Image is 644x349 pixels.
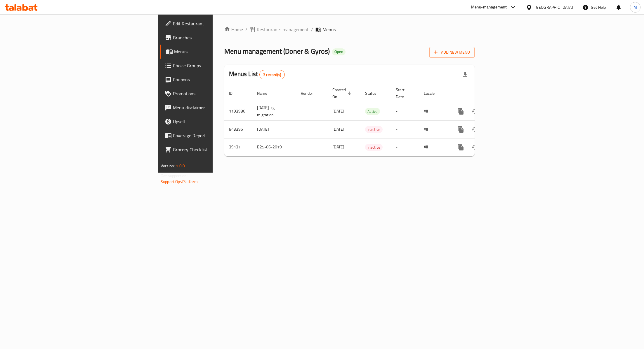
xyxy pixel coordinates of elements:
span: Choice Groups [173,62,261,69]
td: - [391,120,419,138]
button: Change Status [468,104,482,118]
a: Coupons [160,73,265,87]
td: All [419,120,449,138]
span: Open [332,49,346,54]
span: Inactive [365,144,383,151]
th: Actions [449,85,515,102]
li: / [311,26,313,33]
span: M [633,4,637,10]
a: Choice Groups [160,59,265,73]
span: ID [229,90,240,97]
span: Name [257,90,275,97]
span: Status [365,90,384,97]
td: All [419,102,449,120]
span: Menus [322,26,336,33]
span: Edit Restaurant [173,20,261,27]
a: Edit Restaurant [160,17,265,31]
nav: breadcrumb [224,26,475,33]
span: [DATE] [332,107,344,115]
div: Menu-management [471,4,507,11]
a: Coverage Report [160,129,265,143]
span: Locale [424,90,442,97]
td: [DATE]-cg migration [252,102,296,120]
td: [DATE] [252,120,296,138]
a: Menu disclaimer [160,101,265,115]
div: Open [332,48,346,55]
span: Created On [332,86,353,100]
td: All [419,138,449,156]
span: Branches [173,34,261,41]
span: Start Date [396,86,412,100]
a: Grocery Checklist [160,143,265,157]
span: Coverage Report [173,132,261,139]
span: Coupons [173,76,261,83]
span: Menu disclaimer [173,104,261,111]
button: more [454,122,468,136]
span: [DATE] [332,143,344,151]
td: - [391,102,419,120]
span: Get support on: [161,172,188,180]
span: Active [365,108,380,115]
span: Menus [174,48,261,55]
span: Grocery Checklist [173,146,261,153]
span: Vendor [301,90,321,97]
button: more [454,104,468,118]
span: Upsell [173,118,261,125]
td: - [391,138,419,156]
button: more [454,140,468,154]
span: Promotions [173,90,261,97]
h2: Menus List [229,70,285,79]
div: [GEOGRAPHIC_DATA] [534,4,573,10]
a: Promotions [160,87,265,101]
a: Upsell [160,115,265,129]
span: 3 record(s) [260,72,284,78]
button: Add New Menu [429,47,475,58]
span: Menu management ( Doner & Gyros ) [224,45,330,58]
a: Support.OpsPlatform [161,178,198,185]
div: Total records count [259,70,285,79]
span: Inactive [365,126,383,133]
div: Export file [458,68,472,82]
table: enhanced table [224,85,515,156]
a: Menus [160,45,265,59]
span: [DATE] [332,125,344,133]
button: Change Status [468,122,482,136]
a: Branches [160,31,265,45]
td: B25-06-2019 [252,138,296,156]
button: Change Status [468,140,482,154]
span: Version: [161,162,175,170]
span: Add New Menu [434,49,470,56]
a: Restaurants management [250,26,309,33]
span: Restaurants management [257,26,309,33]
span: 1.0.0 [176,162,185,170]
